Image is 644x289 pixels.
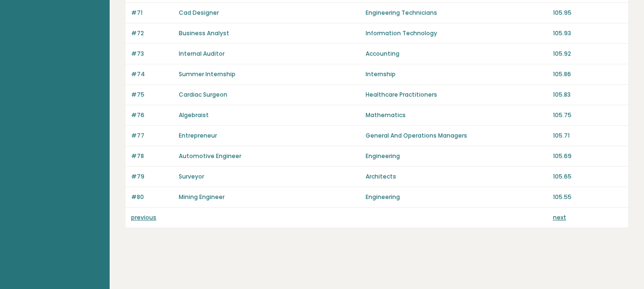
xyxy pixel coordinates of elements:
a: Summer Internship [179,70,235,78]
p: Information Technology [366,29,547,38]
p: 105.69 [553,152,623,160]
p: 105.83 [553,90,623,99]
a: Surveyor [179,172,204,180]
p: #77 [131,131,173,140]
a: previous [131,213,156,221]
p: #73 [131,50,173,58]
p: Accounting [366,50,547,58]
a: Business Analyst [179,29,229,37]
a: Automotive Engineer [179,152,241,160]
p: Engineering [366,152,547,160]
p: #79 [131,172,173,181]
p: #72 [131,29,173,38]
p: #74 [131,70,173,79]
p: #78 [131,152,173,160]
p: Mathematics [366,111,547,120]
p: Architects [366,172,547,181]
p: General And Operations Managers [366,131,547,140]
a: Cardiac Surgeon [179,90,227,99]
p: 105.95 [553,9,623,17]
p: 105.86 [553,70,623,79]
p: 105.92 [553,50,623,58]
a: Mining Engineer [179,193,225,201]
p: #76 [131,111,173,120]
p: 105.93 [553,29,623,38]
p: #75 [131,90,173,99]
a: Entrepreneur [179,131,217,140]
p: Engineering Technicians [366,9,547,17]
a: Algebraist [179,111,209,119]
p: 105.75 [553,111,623,120]
p: 105.65 [553,172,623,181]
p: Engineering [366,193,547,201]
p: Internship [366,70,547,79]
a: Internal Auditor [179,50,225,58]
a: Cad Designer [179,9,219,17]
a: next [553,213,566,221]
p: #71 [131,9,173,17]
p: Healthcare Practitioners [366,90,547,99]
p: 105.71 [553,131,623,140]
p: 105.55 [553,193,623,201]
p: #80 [131,193,173,201]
